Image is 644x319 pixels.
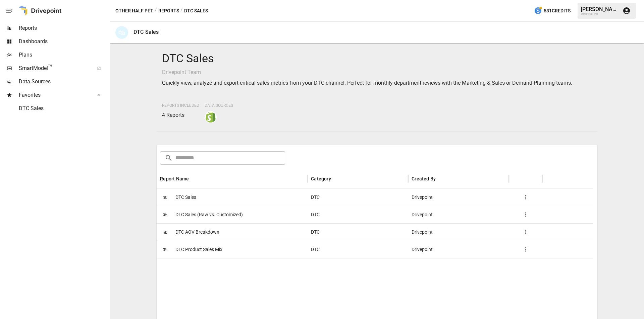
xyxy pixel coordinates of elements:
span: DTC AOV Breakdown [175,224,219,241]
span: 🛍 [160,192,170,202]
p: Quickly view, analyze and export critical sales metrics from your DTC channel. Perfect for monthl... [162,79,592,87]
span: 🛍 [160,210,170,220]
div: Drivepoint [408,223,509,241]
div: / [155,7,157,15]
div: [PERSON_NAME] [581,6,619,12]
span: DTC Sales (Raw vs. Customized) [175,206,243,223]
div: 🛍 [115,26,128,39]
span: Data Sources [19,78,108,86]
div: Category [311,176,331,181]
span: Reports [19,24,108,32]
p: Drivepoint Team [162,68,592,76]
span: Plans [19,51,108,59]
span: Reports Included [162,103,199,108]
span: 581 Credits [544,7,571,15]
span: Dashboards [19,37,108,46]
button: Reports [158,7,179,15]
div: Report Name [160,176,189,181]
div: / [180,7,183,15]
span: SmartModel [19,64,90,72]
span: 🛍 [160,227,170,237]
div: DTC [308,206,408,223]
button: Sort [436,174,446,183]
div: Drivepoint [408,206,509,223]
div: DTC [308,241,408,258]
span: DTC Sales [175,189,196,206]
button: Sort [332,174,341,183]
div: Created By [412,176,436,181]
p: 4 Reports [162,111,199,119]
div: DTC [308,223,408,241]
span: DTC Product Sales Mix [175,241,222,258]
button: 581Credits [531,5,573,17]
span: DTC Sales [19,104,108,112]
span: Data Sources [205,103,233,108]
div: DTC [308,188,408,206]
span: 🛍 [160,244,170,254]
span: Favorites [19,91,90,99]
button: Other Half Pet [115,7,153,15]
div: DTC Sales [133,29,159,35]
button: Sort [190,174,199,183]
div: Drivepoint [408,188,509,206]
span: ™ [48,63,53,72]
div: Drivepoint [408,241,509,258]
h4: DTC Sales [162,52,592,66]
div: Other Half Pet [581,12,619,15]
img: shopify [205,112,216,123]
